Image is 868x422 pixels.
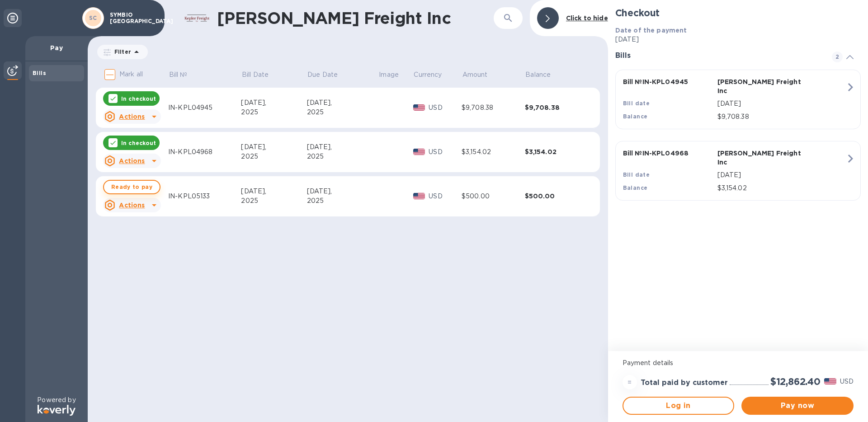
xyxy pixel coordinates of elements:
p: Payment details [623,358,854,368]
div: [DATE], [307,187,378,196]
div: IN-KPL04945 [168,103,241,113]
b: Bill date [623,171,650,178]
div: [DATE], [241,187,307,196]
p: Bill № IN-KPL04945 [623,77,714,86]
b: Bills [33,70,46,76]
p: Due Date [307,70,338,80]
p: [DATE] [615,35,861,44]
span: Amount [462,70,500,80]
img: USD [413,193,425,199]
div: [DATE], [307,142,378,152]
b: Date of the payment [615,27,687,34]
p: Mark all [119,70,143,79]
p: Pay [33,43,80,52]
p: SYMBIO [GEOGRAPHIC_DATA] [110,12,155,24]
div: 2025 [307,108,378,117]
span: Due Date [307,70,349,80]
div: [DATE], [241,142,307,152]
span: Bill Date [242,70,280,80]
p: Bill № IN-KPL04968 [623,149,714,158]
button: Pay now [741,397,854,415]
p: USD [429,192,462,201]
p: Filter [111,48,131,56]
p: [DATE] [717,99,846,108]
h1: [PERSON_NAME] Freight Inc [217,9,455,28]
div: [DATE], [307,98,378,108]
button: Ready to pay [103,180,160,194]
p: USD [429,103,462,113]
h2: $12,862.40 [770,376,821,387]
div: 2025 [241,196,307,206]
p: Amount [462,70,488,80]
p: $3,154.02 [717,183,846,193]
div: $3,154.02 [462,147,525,157]
div: 2025 [307,152,378,161]
p: In checkout [121,95,156,103]
p: Image [379,70,399,80]
b: Bill date [623,100,650,107]
div: $3,154.02 [525,147,588,156]
img: Logo [38,405,75,416]
h3: Total paid by customer [641,379,728,387]
span: 2 [832,52,843,62]
b: Balance [623,184,648,191]
u: Actions [119,157,145,164]
u: Actions [119,202,145,209]
span: Log in [631,400,726,411]
p: [PERSON_NAME] Freight Inc [717,77,808,95]
div: $9,708.38 [462,103,525,113]
b: Balance [623,113,648,120]
p: Bill Date [242,70,269,80]
u: Actions [119,113,145,120]
img: USD [413,149,425,155]
h3: Bills [615,52,821,60]
button: Bill №IN-KPL04968[PERSON_NAME] Freight IncBill date[DATE]Balance$3,154.02 [615,141,861,201]
p: Balance [525,70,551,80]
p: USD [429,147,462,157]
div: IN-KPL05133 [168,192,241,201]
p: USD [840,377,854,386]
p: Bill № [169,70,188,80]
div: = [623,375,637,389]
div: 2025 [241,152,307,161]
p: [DATE] [717,170,846,180]
div: 2025 [241,108,307,117]
p: Currency [414,70,442,80]
h2: Checkout [615,7,861,19]
button: Bill №IN-KPL04945[PERSON_NAME] Freight IncBill date[DATE]Balance$9,708.38 [615,70,861,129]
p: [PERSON_NAME] Freight Inc [717,149,808,167]
div: $500.00 [525,192,588,201]
div: [DATE], [241,98,307,108]
p: Powered by [37,395,75,405]
b: Click to hide [566,14,608,22]
p: In checkout [121,139,156,147]
img: USD [824,378,836,384]
span: Pay now [749,400,846,411]
button: Log in [623,397,735,415]
p: $9,708.38 [717,112,846,122]
span: Balance [525,70,562,80]
div: IN-KPL04968 [168,147,241,157]
img: USD [413,104,425,111]
span: Ready to pay [111,182,152,192]
div: 2025 [307,196,378,206]
span: Bill № [169,70,199,80]
b: SC [89,14,97,21]
div: $9,708.38 [525,103,588,112]
div: $500.00 [462,192,525,201]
